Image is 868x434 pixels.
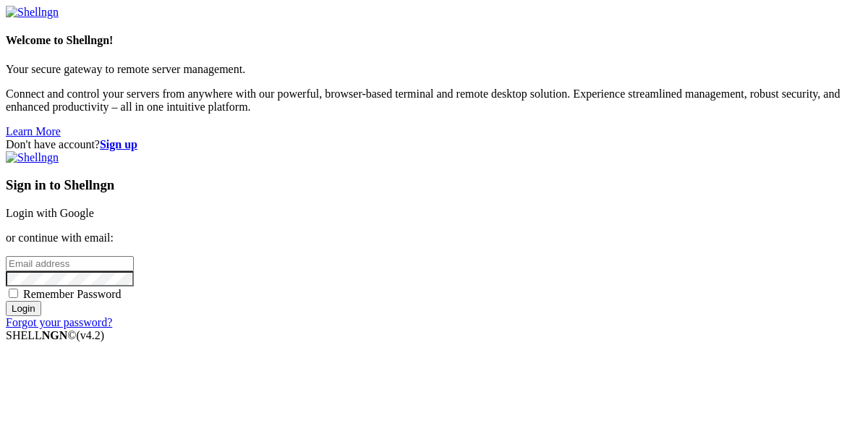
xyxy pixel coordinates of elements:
[77,329,105,341] span: 4.2.0
[6,63,862,76] p: Your secure gateway to remote server management.
[6,6,59,19] img: Shellngn
[6,256,134,271] input: Email address
[6,34,862,47] h4: Welcome to Shellngn!
[6,329,104,341] span: SHELL ©
[6,231,862,244] p: or continue with email:
[42,329,68,341] b: NGN
[6,138,862,151] div: Don't have account?
[6,207,94,219] a: Login with Google
[6,177,862,193] h3: Sign in to Shellngn
[23,288,122,300] span: Remember Password
[6,151,59,164] img: Shellngn
[6,88,862,114] p: Connect and control your servers from anywhere with our powerful, browser-based terminal and remo...
[9,289,18,298] input: Remember Password
[6,316,112,328] a: Forgot your password?
[6,301,41,316] input: Login
[6,125,61,137] a: Learn More
[100,138,137,150] a: Sign up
